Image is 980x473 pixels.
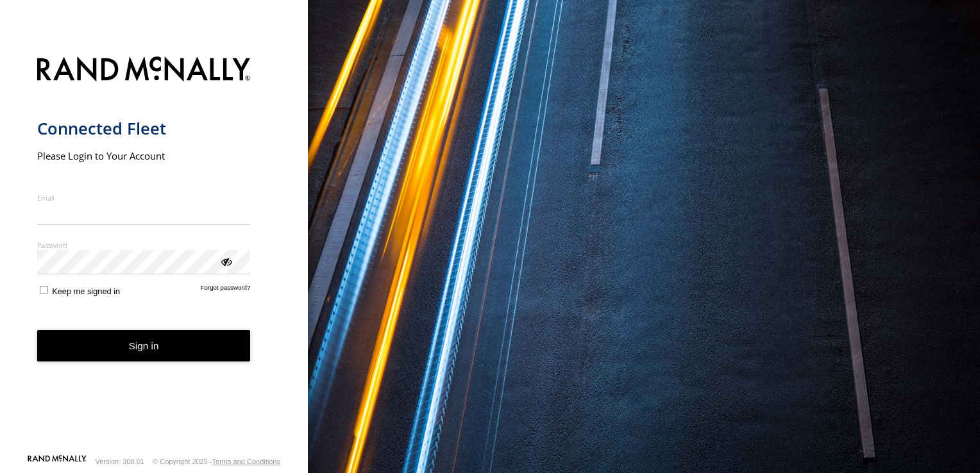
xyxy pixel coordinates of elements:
[52,286,120,296] span: Keep me signed in
[37,330,251,361] button: Sign in
[37,149,251,162] h2: Please Login to Your Account
[28,455,87,468] a: Visit our Website
[219,254,232,267] div: ViewPassword
[37,49,271,454] form: main
[40,286,48,294] input: Keep me signed in
[37,118,251,139] h1: Connected Fleet
[37,54,251,87] img: Rand McNally
[153,458,280,465] div: © Copyright 2025 -
[37,193,251,203] label: Email
[96,458,144,465] div: Version: 308.01
[37,240,251,250] label: Password
[212,458,280,465] a: Terms and Conditions
[201,284,251,296] a: Forgot password?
